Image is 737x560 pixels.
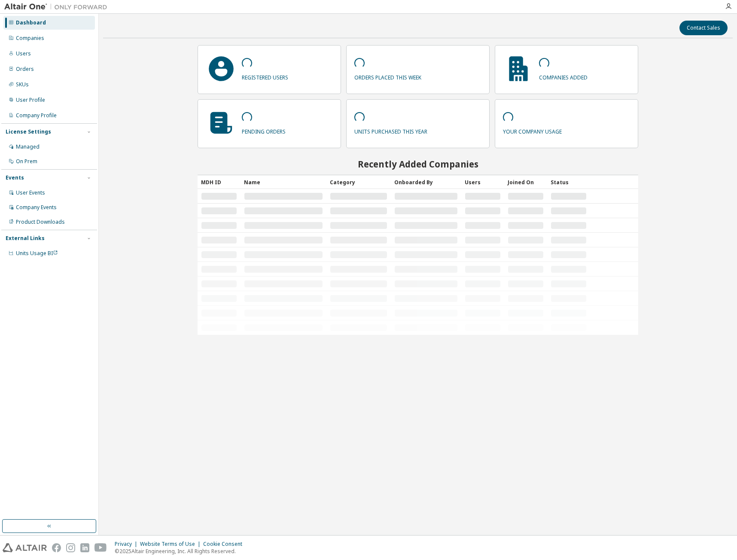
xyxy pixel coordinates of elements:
[16,81,29,88] div: SKUs
[508,175,544,189] div: Joined On
[115,541,140,548] div: Privacy
[203,541,247,548] div: Cookie Consent
[6,235,45,242] div: External Links
[551,175,587,189] div: Status
[16,66,34,73] div: Orders
[198,158,638,170] h2: Recently Added Companies
[354,71,421,81] p: orders placed this week
[140,541,203,548] div: Website Terms of Use
[465,175,501,189] div: Users
[3,543,47,552] img: altair_logo.svg
[16,250,58,257] span: Units Usage BI
[16,219,65,225] div: Product Downloads
[52,543,61,552] img: facebook.svg
[16,204,57,211] div: Company Events
[242,71,288,81] p: registered users
[66,543,75,552] img: instagram.svg
[201,175,237,189] div: MDH ID
[503,125,562,135] p: your company usage
[330,175,387,189] div: Category
[16,112,57,119] div: Company Profile
[115,548,247,555] p: © 2025 Altair Engineering, Inc. All Rights Reserved.
[16,97,45,103] div: User Profile
[394,175,458,189] div: Onboarded By
[539,71,588,81] p: companies added
[80,543,89,552] img: linkedin.svg
[16,158,37,165] div: On Prem
[679,21,728,35] button: Contact Sales
[16,35,44,42] div: Companies
[6,174,24,181] div: Events
[16,19,46,26] div: Dashboard
[242,125,286,135] p: pending orders
[4,3,112,11] img: Altair One
[6,128,51,135] div: License Settings
[16,189,45,196] div: User Events
[94,543,107,552] img: youtube.svg
[244,175,323,189] div: Name
[16,50,31,57] div: Users
[16,143,40,150] div: Managed
[354,125,427,135] p: units purchased this year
